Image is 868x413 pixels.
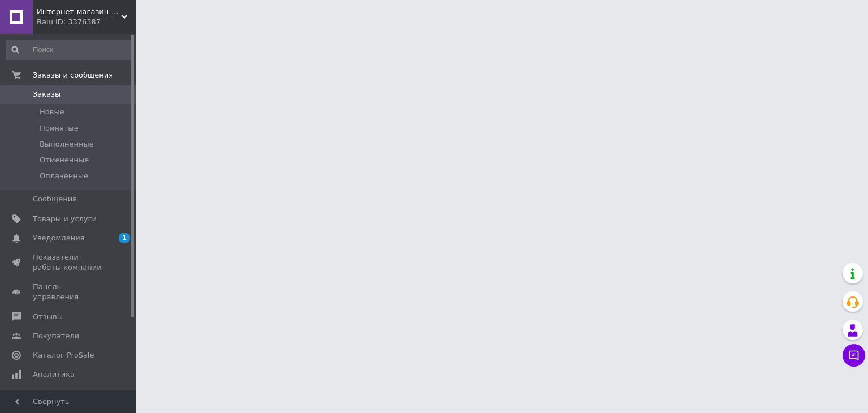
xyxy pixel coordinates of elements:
div: Ваш ID: 3376387 [37,17,136,27]
span: Оплаченные [40,171,88,181]
span: Панель управления [33,282,105,302]
span: Каталог ProSale [33,350,94,360]
span: Заказы и сообщения [33,70,113,80]
span: 1 [119,233,130,243]
span: Показатели работы компании [33,252,105,273]
span: Интернет-магазин MAXim [37,7,121,17]
span: Уведомления [33,233,84,243]
span: Отмененные [40,155,89,165]
span: Принятые [40,123,79,134]
button: Чат с покупателем [843,344,865,367]
span: Заказы [33,89,60,100]
span: Отзывы [33,312,63,322]
span: Товары и услуги [33,214,97,224]
span: Покупатели [33,331,79,341]
span: Новые [40,107,64,117]
span: Аналитика [33,369,75,380]
span: Сообщения [33,194,77,204]
span: Выполненные [40,139,94,149]
span: Управление сайтом [33,389,105,409]
input: Поиск [6,40,133,60]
